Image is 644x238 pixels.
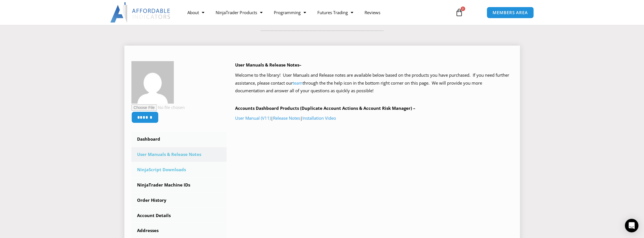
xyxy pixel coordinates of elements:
a: NinjaTrader Machine IDs [131,178,227,192]
span: 0 [461,7,465,11]
a: 0 [447,4,472,21]
a: Reviews [359,6,386,19]
p: Welcome to the library! User Manuals and Release notes are available below based on the products ... [235,71,513,95]
a: About [182,6,210,19]
div: Open Intercom Messenger [625,219,638,232]
a: Release Notes [273,115,300,121]
a: Programming [268,6,311,19]
nav: Menu [182,6,448,19]
b: User Manuals & Release Notes– [235,62,302,68]
p: | | [235,114,513,122]
b: Accounts Dashboard Products (Duplicate Account Actions & Account Risk Manager) – [235,105,415,111]
a: Futures Trading [311,6,359,19]
a: Account Details [131,208,227,223]
a: team [293,80,303,86]
a: Dashboard [131,132,227,147]
a: Order History [131,193,227,208]
a: User Manual (V11) [235,115,271,121]
span: MEMBERS AREA [493,10,528,15]
img: b0ccd53614d2a47e52c12c0622374d92d9c97b6c73dcdb59f96be43e82d4e16a [131,61,174,104]
a: MEMBERS AREA [487,7,534,18]
a: Installation Video [302,115,336,121]
a: NinjaTrader Products [210,6,268,19]
a: NinjaScript Downloads [131,162,227,177]
a: Addresses [131,223,227,238]
img: LogoAI | Affordable Indicators – NinjaTrader [110,2,171,23]
a: User Manuals & Release Notes [131,147,227,162]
